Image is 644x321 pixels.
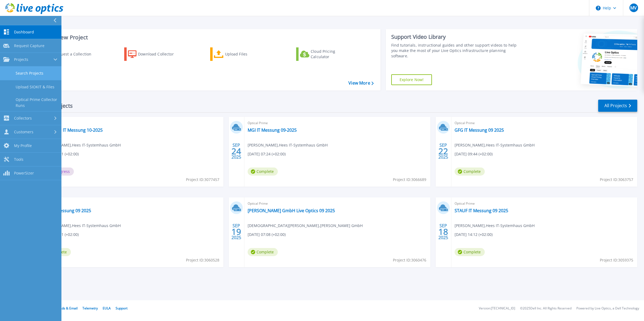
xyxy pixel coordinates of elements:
h3: Start a New Project [38,34,373,40]
span: [PERSON_NAME] , Hees IT-Systemhaus GmbH [455,142,535,148]
span: PowerSizer [14,171,34,176]
span: Project ID: 3077457 [186,177,219,183]
span: Projects [14,57,28,62]
span: 22 [438,149,448,153]
div: Find tutorials, instructional guides and other support videos to help you make the most of your L... [391,43,521,59]
a: EULA [103,306,111,310]
a: Ads & Email [60,306,78,310]
div: SEP 2025 [438,141,448,161]
a: Download Collector [124,47,184,61]
span: Request Capture [14,43,44,48]
a: Upload Files [210,47,270,61]
span: Collectors [14,116,32,121]
a: Cloud Pricing Calculator [296,47,356,61]
a: IGKB IT Messung 09 2025 [41,208,91,213]
span: Dashboard [14,30,34,34]
a: Telemetry [82,306,98,310]
span: MV [630,6,637,10]
span: Complete [248,248,278,256]
div: SEP 2025 [231,141,241,161]
span: Optical Prime [455,201,634,207]
span: Project ID: 3059375 [600,257,633,263]
span: [DATE] 07:08 (+02:00) [248,232,286,238]
span: Tools [14,157,23,162]
a: All Projects [598,100,637,112]
span: Complete [455,168,485,176]
div: Cloud Pricing Calculator [311,49,354,60]
span: Project ID: 3060528 [186,257,219,263]
span: Project ID: 3063757 [600,177,633,183]
span: Complete [248,168,278,176]
span: [PERSON_NAME] , Hees IT-Systemhaus GmbH [248,142,328,148]
span: My Profile [14,143,32,148]
a: MGI IT Messung 09-2025 [248,127,297,133]
span: [DATE] 09:44 (+02:00) [455,151,493,157]
li: Powered by Live Optics, a Dell Technology [576,307,639,310]
li: Version: [TECHNICAL_ID] [479,307,515,310]
span: 24 [231,149,241,153]
div: SEP 2025 [438,222,448,242]
span: [PERSON_NAME] , Hees IT-Systemhaus GmbH [455,223,535,229]
span: Optical Prime [455,120,634,126]
span: Complete [455,248,485,256]
span: Optical Prime [248,120,427,126]
a: SWWissen IT Messung 10-2025 [41,127,103,133]
a: GFG IT Messung 09 2025 [455,127,504,133]
span: [PERSON_NAME] , Hees IT-Systemhaus GmbH [41,223,121,229]
span: 19 [231,229,241,234]
span: [PERSON_NAME] , Hees IT-Systemhaus GmbH [41,142,121,148]
div: Upload Files [225,49,268,60]
span: Project ID: 3066689 [393,177,426,183]
span: Customers [14,130,33,134]
span: Optical Prime [41,201,220,207]
div: Request a Collection [54,49,97,60]
div: Download Collector [138,49,181,60]
li: © 2025 Dell Inc. All Rights Reserved [520,307,572,310]
div: SEP 2025 [231,222,241,242]
span: [DATE] 14:12 (+02:00) [455,232,493,238]
span: Optical Prime [248,201,427,207]
span: 18 [438,229,448,234]
a: Request a Collection [38,47,98,61]
a: View More [348,81,373,86]
a: Explore Now! [391,74,432,85]
span: [DATE] 07:24 (+02:00) [248,151,286,157]
a: Support [116,306,127,310]
a: [PERSON_NAME] GmbH Live Optics 09 2025 [248,208,335,213]
span: Project ID: 3060476 [393,257,426,263]
span: Optical Prime [41,120,220,126]
a: STAUF IT Messung 09 2025 [455,208,508,213]
div: Support Video Library [391,33,521,40]
span: [DEMOGRAPHIC_DATA][PERSON_NAME] , [PERSON_NAME] GmbH [248,223,363,229]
